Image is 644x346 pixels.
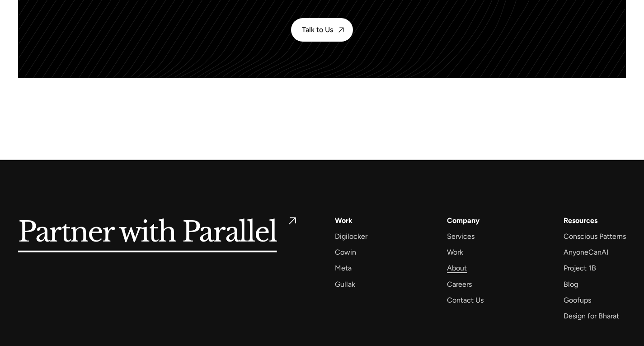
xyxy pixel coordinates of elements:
a: Gullak [335,278,355,290]
a: Work [447,246,463,258]
a: Cowin [335,246,356,258]
a: About [447,262,467,274]
a: Conscious Patterns [564,230,626,242]
a: Design for Bharat [564,310,619,322]
a: AnyoneCanAI [564,246,608,258]
a: Work [335,214,353,227]
img: btn arrow icon [337,25,346,34]
a: Project 1B [564,262,596,274]
a: Meta [335,262,352,274]
h5: Partner with Parallel [18,214,277,251]
div: Resources [564,214,597,227]
a: Digilocker [335,230,367,242]
a: Goofups [564,294,591,306]
a: Talk to Us [291,18,353,42]
a: Services [447,230,475,242]
a: Company [447,214,479,227]
div: Talk to Us [302,25,333,34]
a: Blog [564,278,578,290]
a: Careers [447,278,472,290]
a: Partner with Parallel [18,214,299,251]
a: Contact Us [447,294,484,306]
